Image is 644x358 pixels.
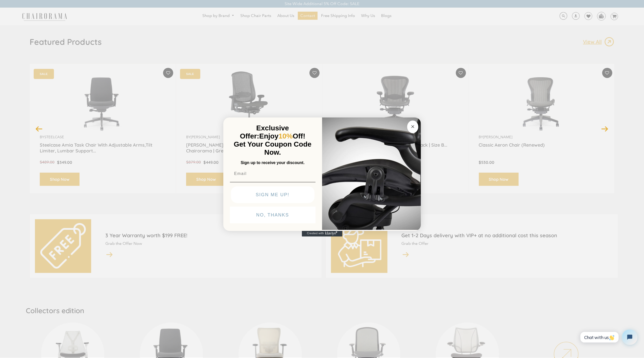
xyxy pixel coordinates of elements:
button: SIGN ME UP! [231,186,315,203]
span: Enjoy Off! [259,132,305,140]
span: Sign up to receive your discount. [241,161,304,165]
button: Next [600,124,609,133]
button: NO, THANKS [230,207,316,223]
iframe: Tidio Chat [575,325,642,349]
span: 10% [279,132,293,140]
input: Email [230,169,316,179]
img: 92d77583-a095-41f6-84e7-858462e0427a.jpeg [322,116,421,230]
button: Close dialog [407,121,418,133]
button: Previous [35,124,44,133]
span: Get Your Coupon Code Now. [234,140,311,156]
span: Exclusive Offer: [240,124,289,140]
a: Created with Klaviyo - opens in a new tab [302,230,342,236]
